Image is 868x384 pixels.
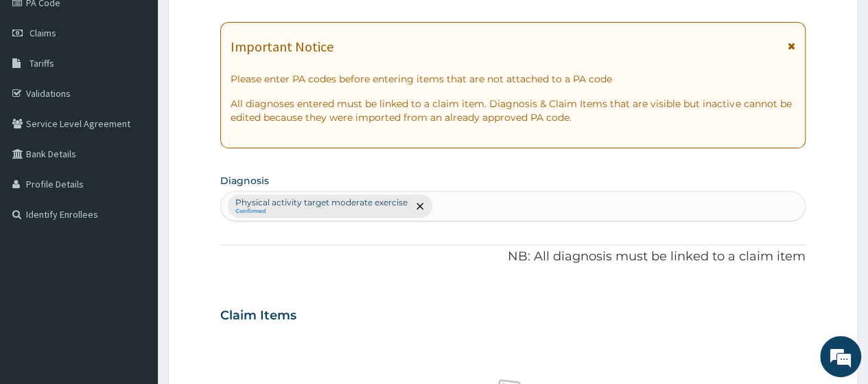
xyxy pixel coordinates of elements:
[220,174,269,188] label: Diagnosis
[231,39,333,54] h1: Important Notice
[71,77,231,95] div: Chat with us now
[220,248,806,266] p: NB: All diagnosis must be linked to a claim item
[30,27,56,39] span: Claims
[225,7,258,40] div: Minimize live chat window
[220,308,296,324] h3: Claim Items
[7,246,261,294] textarea: Type your message and hit 'Enter'
[80,109,189,247] span: We're online!
[231,97,795,124] p: All diagnoses entered must be linked to a claim item. Diagnosis & Claim Items that are visible bu...
[231,72,795,86] p: Please enter PA codes before entering items that are not attached to a PA code
[30,57,54,69] span: Tariffs
[25,69,56,103] img: d_794563401_company_1708531726252_794563401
